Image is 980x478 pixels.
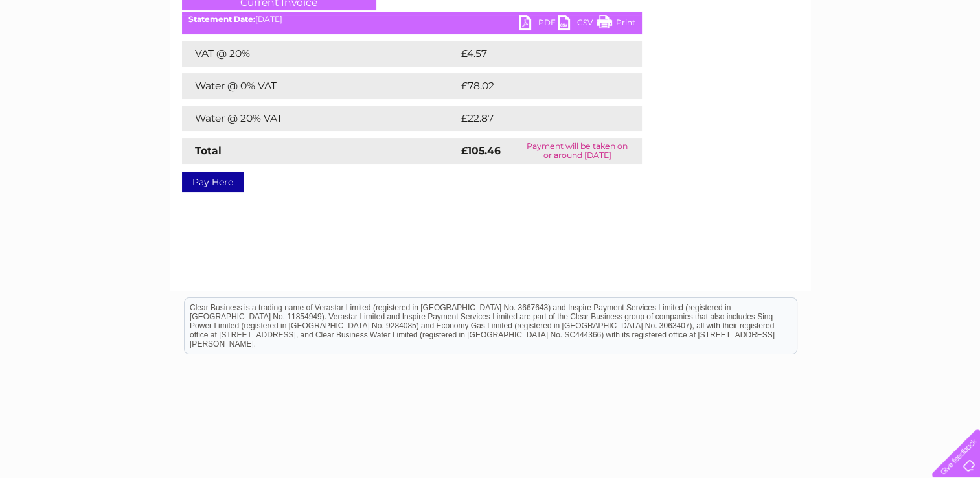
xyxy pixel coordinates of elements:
a: PDF [519,15,558,34]
strong: £105.46 [461,144,501,157]
a: CSV [558,15,597,34]
a: Pay Here [182,172,244,192]
img: logo.png [34,34,100,73]
td: Water @ 20% VAT [182,106,458,131]
td: £78.02 [458,73,616,99]
div: [DATE] [182,15,642,24]
td: £4.57 [458,41,611,67]
a: Contact [894,55,926,65]
td: £22.87 [458,106,615,131]
a: Water [752,55,777,65]
a: Log out [937,55,968,65]
td: VAT @ 20% [182,41,458,67]
b: Statement Date: [188,14,255,24]
a: Blog [867,55,886,65]
a: Telecoms [821,55,860,65]
a: Energy [784,55,813,65]
strong: Total [195,144,222,157]
td: Payment will be taken on or around [DATE] [513,138,642,164]
a: Print [597,15,635,34]
td: Water @ 0% VAT [182,73,458,99]
div: Clear Business is a trading name of Verastar Limited (registered in [GEOGRAPHIC_DATA] No. 3667643... [185,7,797,63]
a: 0333 014 3131 [736,6,825,23]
